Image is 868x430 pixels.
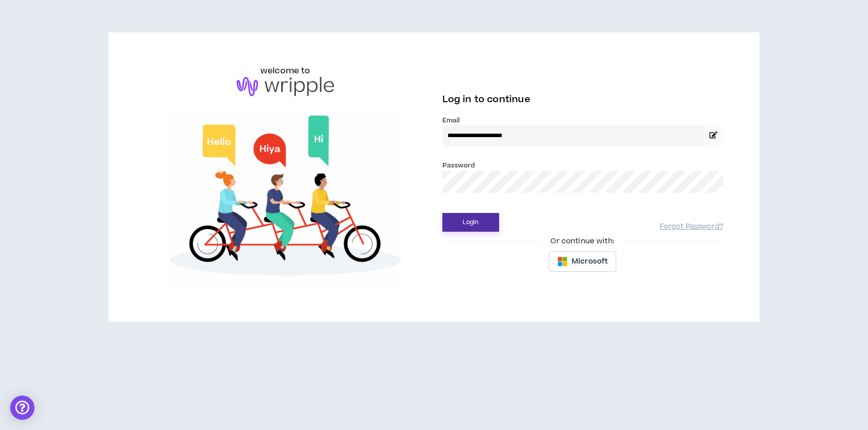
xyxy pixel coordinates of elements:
[549,251,616,272] button: Microsoft
[543,236,621,247] span: Or continue with:
[10,396,34,420] div: Open Intercom Messenger
[572,256,608,267] span: Microsoft
[442,93,531,106] span: Log in to continue
[442,213,499,232] button: Login
[442,161,475,170] label: Password
[260,65,311,77] h6: welcome to
[660,222,723,232] a: Forgot Password?
[442,116,723,125] label: Email
[237,77,334,96] img: logo-brand.png
[145,106,426,290] img: Welcome to Wripple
